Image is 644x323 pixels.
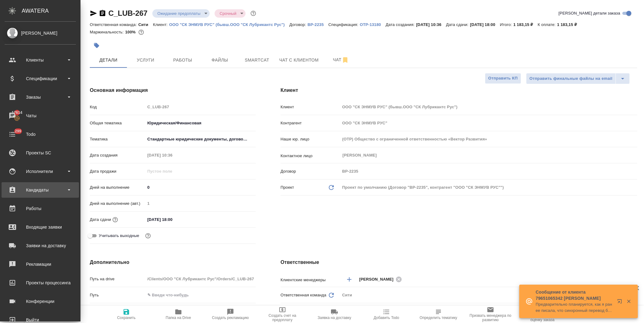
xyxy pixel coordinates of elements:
[538,22,557,27] p: К оплате:
[145,215,199,224] input: ✎ Введи что-нибудь
[5,30,76,37] div: [PERSON_NAME]
[11,128,25,134] span: 299
[166,316,191,320] span: Папка на Drive
[90,120,145,126] p: Общая тематика
[329,22,360,27] p: Спецификация:
[90,292,145,298] p: Путь
[2,294,79,309] a: Конференции
[360,22,385,27] a: OTP-13180
[536,301,613,314] p: Предварительно планируется, как я ранее писала, что синхронный перевод будет все-таки 3 часа на плен
[340,290,637,300] div: Сити
[340,167,637,176] input: Пустое поле
[281,259,637,266] h4: Ответственные
[90,87,256,94] h4: Основная информация
[2,219,79,235] a: Входящие заявки
[168,56,198,64] span: Работы
[153,22,169,27] p: Клиент:
[5,167,76,176] div: Исполнители
[90,30,125,34] p: Маржинальность:
[529,75,612,82] span: Отправить финальные файлы на email
[5,241,76,250] div: Заявки на доставку
[205,56,235,64] span: Файлы
[359,275,404,283] div: [PERSON_NAME]
[340,182,637,193] div: Проект по умолчанию (Договор "ВР-2235", контрагент "ООО "СК ЭНМУВ РУС"")
[145,291,256,299] input: ✎ Введи что-нибудь
[634,279,635,280] button: Open
[145,134,256,144] div: Стандартные юридические документы, договоры, уставы
[536,289,613,301] p: Сообщение от клиента 79651065342 [PERSON_NAME]
[90,104,145,110] p: Код
[249,9,257,17] button: Доп статусы указывают на важность/срочность заказа
[420,316,457,320] span: Определить тематику
[145,167,199,176] input: Пустое поле
[5,55,76,65] div: Клиенты
[342,272,357,287] button: Добавить менеджера
[359,276,397,282] span: [PERSON_NAME]
[416,22,446,27] p: [DATE] 10:36
[8,110,26,116] span: 17614
[90,200,145,207] p: Дней на выполнение (авт.)
[5,74,76,83] div: Спецификации
[94,56,123,64] span: Детали
[260,313,305,322] span: Создать счет на предоплату
[90,168,145,174] p: Дата продажи
[307,22,328,27] p: ВР-2235
[5,297,76,306] div: Конференции
[90,10,97,17] button: Скопировать ссылку для ЯМессенджера
[2,256,79,272] a: Рекламации
[281,168,340,174] p: Договор
[340,102,637,111] input: Пустое поле
[169,22,289,27] p: ООО "СК ЭНМУВ РУС" (бывш.ООО "СК Лубрикантс Рус")
[5,278,76,287] div: Проекты процессинга
[526,73,616,84] button: Отправить финальные файлы на email
[169,22,289,27] a: ООО "СК ЭНМУВ РУС" (бывш.ООО "СК Лубрикантс Рус")
[256,306,308,323] button: Создать счет на предоплату
[5,148,76,157] div: Проекты SC
[125,30,137,34] p: 100%
[374,316,399,320] span: Добавить Todo
[138,22,153,27] p: Сити
[90,276,145,282] p: Путь на drive
[2,127,79,142] a: 299Todo
[99,233,139,239] span: Учитывать выходные
[5,130,76,139] div: Todo
[526,73,630,84] div: split button
[412,306,464,323] button: Определить тематику
[281,120,340,126] p: Контрагент
[22,5,80,17] div: AWATERA
[5,185,76,195] div: Кандидаты
[131,56,160,64] span: Услуги
[2,201,79,216] a: Работы
[488,75,518,82] span: Отправить КП
[5,93,76,102] div: Заказы
[144,232,152,240] button: Выбери, если сб и вс нужно считать рабочими днями для выполнения заказа.
[613,295,628,310] button: Открыть в новой вкладке
[281,292,326,298] p: Ответственная команда
[145,151,199,160] input: Пустое поле
[108,9,147,17] a: C_LUB-267
[2,238,79,253] a: Заявки на доставку
[513,22,538,27] p: 1 183,15 ₽
[307,22,328,27] a: ВР-2235
[516,306,568,323] button: Скопировать ссылку на оценку заказа
[204,306,256,323] button: Создать рекламацию
[279,56,319,64] span: Чат с клиентом
[145,183,256,192] input: ✎ Введи что-нибудь
[340,135,637,144] input: Пустое поле
[464,306,516,323] button: Призвать менеджера по развитию
[446,22,470,27] p: Дата сдачи:
[155,11,202,16] button: Ожидание предоплаты
[90,217,111,223] p: Дата сдачи
[281,184,294,191] p: Проект
[360,306,412,323] button: Добавить Todo
[212,316,249,320] span: Создать рекламацию
[318,316,351,320] span: Заявка на доставку
[145,274,256,283] input: Пустое поле
[468,313,513,322] span: Призвать менеджера по развитию
[326,56,356,64] span: Чат
[500,22,513,27] p: Итого:
[5,111,76,120] div: Чаты
[281,153,340,159] p: Контактное лицо
[90,259,256,266] h4: Дополнительно
[90,22,138,27] p: Ответственная команда:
